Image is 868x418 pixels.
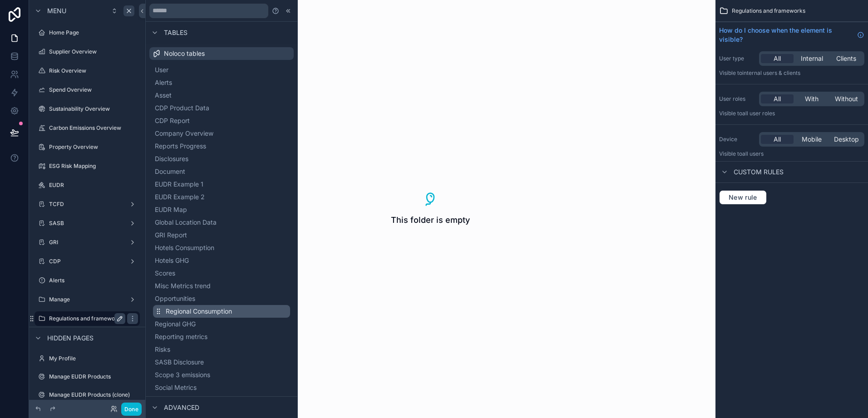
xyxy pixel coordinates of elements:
span: All user roles [742,110,775,117]
button: EUDR Example 1 [153,178,290,191]
a: Alerts [35,273,140,288]
span: Advanced [164,403,199,412]
span: With [805,94,819,103]
a: Sustainability Overview [35,102,140,116]
span: Clients [836,54,856,63]
span: Noloco tables [164,49,205,58]
label: Carbon Emissions Overview [49,124,138,132]
label: Manage EUDR Products [49,373,138,380]
label: Manage [49,296,125,303]
span: Disclosures [155,154,188,163]
button: Risks [153,343,290,356]
label: ESG Risk Mapping [49,162,138,170]
a: Manage [35,292,140,307]
a: Supplier Overview [35,44,140,59]
span: All [774,135,781,144]
span: Desktop [834,135,859,144]
span: Tables [164,28,187,37]
a: ESG Risk Mapping [35,159,140,173]
button: Alerts [153,76,290,89]
span: Hotels Consumption [155,243,214,252]
label: Spend Overview [49,86,138,93]
span: Document [155,167,185,176]
span: CDP Report [155,116,190,125]
span: EUDR Example 2 [155,192,205,202]
label: Regulations and frameworks [49,315,123,322]
p: Visible to [719,110,864,117]
button: Regional GHG [153,318,290,330]
span: SASB Disclosure [155,358,204,367]
a: My Profile [35,351,140,366]
span: Internal [801,54,823,63]
label: Alerts [49,277,138,284]
a: EUDR [35,178,140,192]
button: Reporting metrics [153,330,290,343]
button: Company Overview [153,127,290,140]
span: Reporting metrics [155,332,207,341]
label: Home Page [49,29,138,36]
span: Mobile [802,135,822,144]
label: User type [719,55,755,62]
a: Carbon Emissions Overview [35,121,140,135]
span: EUDR Map [155,205,187,214]
button: Targets [153,394,290,407]
button: Hotels GHG [153,254,290,267]
a: Spend Overview [35,83,140,97]
a: How do I choose when the element is visible? [719,26,864,44]
span: Hidden pages [47,334,94,343]
button: Disclosures [153,152,290,165]
label: Supplier Overview [49,48,138,55]
p: Visible to [719,69,864,77]
button: Regional Consumption [153,305,290,318]
button: Hotels Consumption [153,241,290,254]
button: Document [153,165,290,178]
span: Social Metrics [155,383,197,392]
button: Scores [153,267,290,280]
label: SASB [49,220,125,227]
label: Device [719,136,755,143]
span: All [774,94,781,103]
span: Internal users & clients [742,69,800,76]
button: Misc Metrics trend [153,280,290,292]
button: CDP Report [153,114,290,127]
span: CDP Product Data [155,103,209,113]
label: Sustainability Overview [49,105,138,113]
p: Visible to [719,150,864,157]
span: Company Overview [155,129,213,138]
label: GRI [49,239,125,246]
button: Reports Progress [153,140,290,152]
span: EUDR Example 1 [155,180,203,189]
button: EUDR Example 2 [153,191,290,203]
button: CDP Product Data [153,102,290,114]
button: Global Location Data [153,216,290,229]
label: User roles [719,95,755,103]
span: Without [835,94,858,103]
button: Done [121,403,142,416]
a: Risk Overview [35,64,140,78]
span: all users [742,150,764,157]
span: Misc Metrics trend [155,281,211,290]
a: Manage EUDR Products (clone) [35,388,140,402]
span: Reports Progress [155,142,206,151]
span: All [774,54,781,63]
span: Global Location Data [155,218,217,227]
button: SASB Disclosure [153,356,290,369]
label: EUDR [49,182,138,189]
button: EUDR Map [153,203,290,216]
a: TCFD [35,197,140,211]
a: GRI [35,235,140,250]
span: Asset [155,91,172,100]
label: Property Overview [49,143,138,151]
span: Regional Consumption [166,307,232,316]
span: Scope 3 emissions [155,370,210,379]
span: This folder is empty [391,214,470,226]
span: Targets [155,396,178,405]
a: Regulations and frameworks [35,311,140,326]
span: Hotels GHG [155,256,189,265]
span: Alerts [155,78,172,87]
span: GRI Report [155,231,187,240]
button: Social Metrics [153,381,290,394]
span: Opportunities [155,294,195,303]
a: SASB [35,216,140,231]
button: GRI Report [153,229,290,241]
